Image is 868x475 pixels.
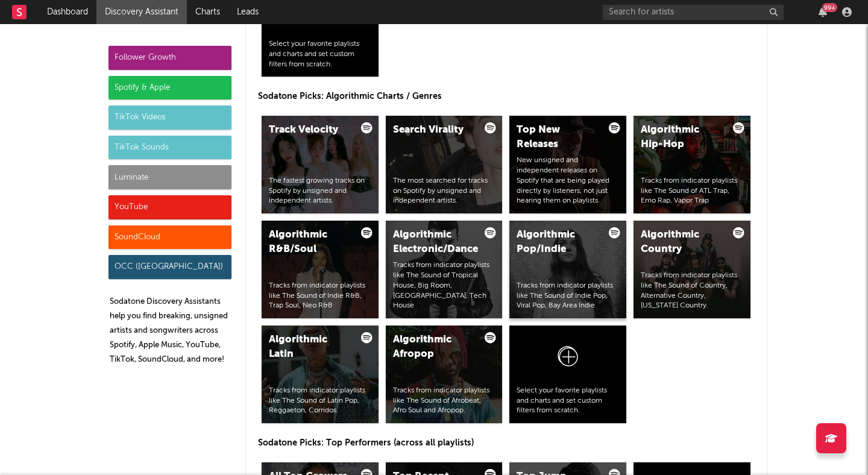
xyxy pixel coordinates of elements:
[262,221,379,318] a: Algorithmic R&B/SoulTracks from indicator playlists like The Sound of Indie R&B, Trap Soul, Neo R&B
[262,116,379,213] a: Track VelocityThe fastest growing tracks on Spotify by unsigned and independent artists.
[269,39,371,69] div: Select your favorite playlists and charts and set custom filters from scratch.
[258,89,755,104] p: Sodatone Picks: Algorithmic Charts / Genres
[393,333,475,362] div: Algorithmic Afropop
[269,123,351,137] div: Track Velocity
[258,436,755,450] p: Sodatone Picks: Top Performers (across all playlists)
[603,5,784,20] input: Search for artists
[386,326,503,423] a: Algorithmic AfropopTracks from indicator playlists like The Sound of Afrobeat, Afro Soul and Afro...
[269,333,351,362] div: Algorithmic Latin
[108,255,231,279] div: OCC ([GEOGRAPHIC_DATA])
[393,176,495,206] div: The most searched for tracks on Spotify by unsigned and independent artists.
[517,156,619,206] div: New unsigned and independent releases on Spotify that are being played directly by listeners, not...
[269,281,371,311] div: Tracks from indicator playlists like The Sound of Indie R&B, Trap Soul, Neo R&B
[393,123,475,137] div: Search Virality
[517,228,599,257] div: Algorithmic Pop/Indie
[386,221,503,318] a: Algorithmic Electronic/DanceTracks from indicator playlists like The Sound of Tropical House, Big...
[641,123,723,152] div: Algorithmic Hip-Hop
[509,326,626,423] a: Select your favorite playlists and charts and set custom filters from scratch.
[509,221,626,318] a: Algorithmic Pop/IndieTracks from indicator playlists like The Sound of Indie Pop, Viral Pop, Bay ...
[641,176,743,206] div: Tracks from indicator playlists like The Sound of ATL Trap, Emo Rap, Vapor Trap
[517,123,599,152] div: Top New Releases
[108,76,231,100] div: Spotify & Apple
[108,165,231,189] div: Luminate
[108,46,231,70] div: Follower Growth
[269,176,371,206] div: The fastest growing tracks on Spotify by unsigned and independent artists.
[108,136,231,160] div: TikTok Sounds
[108,105,231,130] div: TikTok Videos
[634,221,750,318] a: Algorithmic CountryTracks from indicator playlists like The Sound of Country, Alternative Country...
[269,228,351,257] div: Algorithmic R&B/Soul
[393,260,495,311] div: Tracks from indicator playlists like The Sound of Tropical House, Big Room, [GEOGRAPHIC_DATA], Te...
[108,195,231,219] div: YouTube
[262,326,379,423] a: Algorithmic LatinTracks from indicator playlists like The Sound of Latin Pop, Reggaeton, Corridos.
[269,386,371,416] div: Tracks from indicator playlists like The Sound of Latin Pop, Reggaeton, Corridos.
[819,7,827,17] button: 99+
[517,281,619,311] div: Tracks from indicator playlists like The Sound of Indie Pop, Viral Pop, Bay Area Indie
[634,116,750,213] a: Algorithmic Hip-HopTracks from indicator playlists like The Sound of ATL Trap, Emo Rap, Vapor Trap
[386,116,503,213] a: Search ViralityThe most searched for tracks on Spotify by unsigned and independent artists.
[641,271,743,311] div: Tracks from indicator playlists like The Sound of Country, Alternative Country, [US_STATE] Country.
[641,228,723,257] div: Algorithmic Country
[509,116,626,213] a: Top New ReleasesNew unsigned and independent releases on Spotify that are being played directly b...
[393,386,495,416] div: Tracks from indicator playlists like The Sound of Afrobeat, Afro Soul and Afropop.
[108,225,231,250] div: SoundCloud
[822,3,837,12] div: 99 +
[517,386,619,416] div: Select your favorite playlists and charts and set custom filters from scratch.
[393,228,475,257] div: Algorithmic Electronic/Dance
[110,295,231,367] p: Sodatone Discovery Assistants help you find breaking, unsigned artists and songwriters across Spo...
